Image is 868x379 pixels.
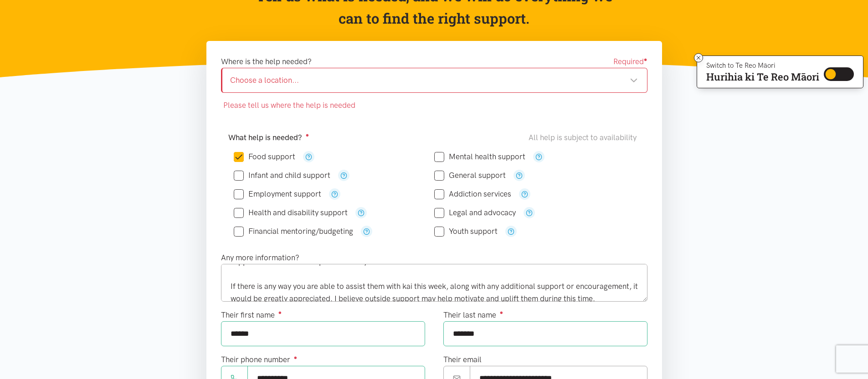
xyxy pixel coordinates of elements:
p: Switch to Te Reo Māori [706,63,819,68]
label: Their last name [443,309,503,321]
div: All help is subject to availability [529,131,640,144]
label: Financial mentoring/budgeting [234,227,353,235]
label: What help is needed? [228,131,309,144]
label: Food support [234,153,295,161]
label: Their first name [221,309,282,321]
label: Legal and advocacy [434,209,516,217]
label: Addiction services [434,190,511,198]
label: Where is the help needed? [221,56,312,68]
sup: ● [644,56,647,63]
label: Employment support [234,190,321,198]
label: Any more information? [221,252,299,264]
sup: ● [306,131,309,138]
span: Required [613,56,647,68]
span: Please tell us where the help is needed [221,99,355,111]
label: Their email [443,354,482,366]
label: Their phone number [221,354,298,366]
label: General support [434,172,506,179]
sup: ● [278,309,282,316]
label: Youth support [434,227,498,235]
p: Hurihia ki Te Reo Māori [706,73,819,81]
sup: ● [294,354,298,361]
sup: ● [500,309,503,316]
label: Health and disability support [234,209,348,217]
div: Choose a location... [230,74,638,86]
label: Mental health support [434,153,525,161]
label: Infant and child support [234,172,330,179]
